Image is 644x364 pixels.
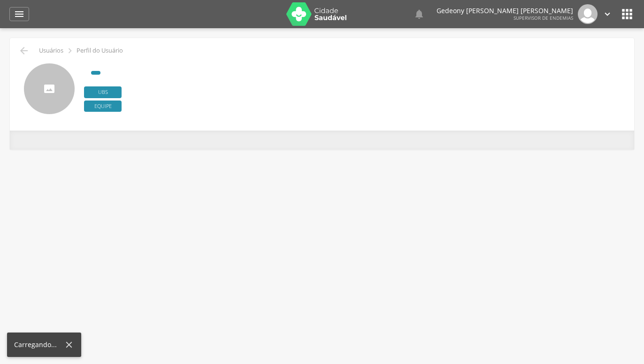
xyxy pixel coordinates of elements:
[77,47,123,54] p: Perfil do Usuário
[18,45,30,56] i: Voltar
[620,7,635,22] i: 
[39,47,63,54] p: Usuários
[14,340,64,349] div: Carregando...
[602,9,613,19] i: 
[437,8,573,14] p: Gedeony [PERSON_NAME] [PERSON_NAME]
[514,15,573,21] span: Supervisor de Endemias
[84,86,122,98] span: Ubs
[65,46,75,56] i: 
[84,101,122,112] span: Equipe
[14,8,25,20] i: 
[9,7,29,21] a: 
[414,4,425,24] a: 
[414,8,425,20] i: 
[602,4,613,24] a: 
